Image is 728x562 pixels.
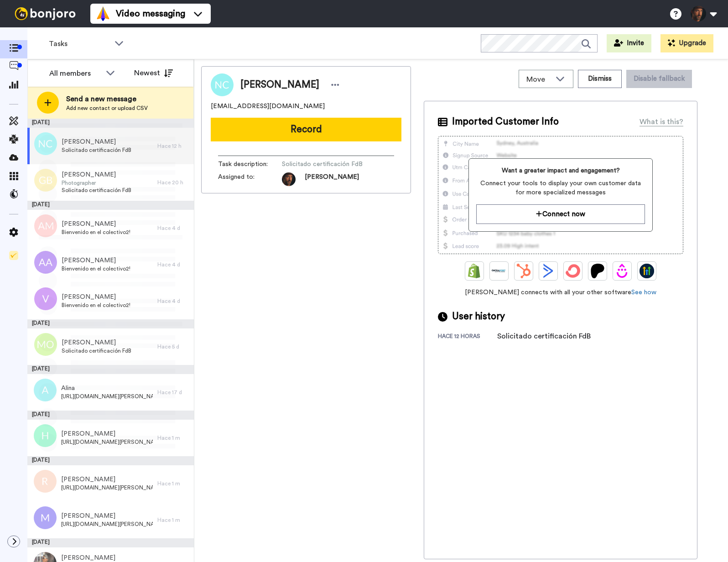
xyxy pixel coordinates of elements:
[96,6,110,21] img: vm-color.svg
[615,264,629,278] img: Drip
[157,142,189,150] div: Hace 12 h
[211,118,401,141] button: Record
[590,264,605,278] img: Patreon
[240,78,319,92] span: [PERSON_NAME]
[61,429,153,438] span: [PERSON_NAME]
[62,219,130,229] span: [PERSON_NAME]
[127,64,180,82] button: Newest
[62,170,131,179] span: [PERSON_NAME]
[116,7,185,20] span: Video messaging
[282,172,296,186] img: 433a0d39-d5e5-4e8b-95ab-563eba39db7f-1570019947.jpg
[157,179,189,186] div: Hace 20 h
[62,179,131,187] span: Photographer
[34,169,57,192] img: gb.png
[157,261,189,268] div: Hace 4 d
[61,475,153,484] span: [PERSON_NAME]
[34,506,57,529] img: m.png
[467,264,482,278] img: Shopify
[631,289,656,296] a: See how
[27,119,194,128] div: [DATE]
[282,160,369,169] span: Solicitado certificación FdB
[61,511,153,520] span: [PERSON_NAME]
[27,538,194,547] div: [DATE]
[62,292,130,302] span: [PERSON_NAME]
[438,333,497,342] div: hace 12 horas
[27,456,194,465] div: [DATE]
[27,411,194,420] div: [DATE]
[566,264,580,278] img: ConvertKit
[62,256,130,265] span: [PERSON_NAME]
[497,331,591,342] div: Solicitado certificación FdB
[34,214,57,237] img: am.png
[157,389,189,396] div: Hace 17 d
[157,480,189,487] div: Hace 1 m
[452,310,505,323] span: User history
[492,264,506,278] img: Ontraport
[157,434,189,442] div: Hace 1 m
[211,73,234,96] img: Image of Nacho Canós
[62,338,131,347] span: [PERSON_NAME]
[49,68,101,79] div: All members
[660,34,713,52] button: Upgrade
[66,94,148,104] span: Send a new message
[34,251,57,274] img: aa.png
[438,288,683,297] span: [PERSON_NAME] connects with all your other software
[62,137,131,146] span: [PERSON_NAME]
[34,287,57,310] img: v.png
[211,102,325,111] span: [EMAIL_ADDRESS][DOMAIN_NAME]
[62,265,130,272] span: Bienvenido en el colectivo2!
[62,347,131,354] span: Solicitado certificación FdB
[62,187,131,194] span: Solicitado certificación FdB
[157,224,189,232] div: Hace 4 d
[476,179,645,197] span: Connect your tools to display your own customer data for more specialized messages
[541,264,556,278] img: ActiveCampaign
[607,34,651,52] button: Invite
[34,333,57,356] img: mo.png
[61,384,153,393] span: Alina
[9,251,18,260] img: Checklist.svg
[452,115,559,129] span: Imported Customer Info
[157,516,189,524] div: Hace 1 m
[62,302,130,309] span: Bienvenido en el colectivo2!
[34,470,57,493] img: r.png
[27,319,194,328] div: [DATE]
[34,379,57,401] img: a.png
[34,132,57,155] img: nc.png
[27,365,194,374] div: [DATE]
[62,229,130,236] span: Bienvenido en el colectivo2!
[578,70,622,88] button: Dismiss
[27,201,194,210] div: [DATE]
[218,160,282,169] span: Task description :
[34,424,57,447] img: h.png
[640,116,683,127] div: What is this?
[626,70,692,88] button: Disable fallback
[476,166,645,175] span: Want a greater impact and engagement?
[526,74,551,85] span: Move
[61,393,153,400] span: [URL][DOMAIN_NAME][PERSON_NAME]
[61,438,153,446] span: [URL][DOMAIN_NAME][PERSON_NAME]
[49,38,110,49] span: Tasks
[516,264,531,278] img: Hubspot
[640,264,654,278] img: GoHighLevel
[61,484,153,491] span: [URL][DOMAIN_NAME][PERSON_NAME]
[218,172,282,186] span: Assigned to:
[157,343,189,350] div: Hace 5 d
[66,104,148,112] span: Add new contact or upload CSV
[62,146,131,154] span: Solicitado certificación FdB
[305,172,359,186] span: [PERSON_NAME]
[61,520,153,528] span: [URL][DOMAIN_NAME][PERSON_NAME]
[157,297,189,305] div: Hace 4 d
[476,204,645,224] button: Connect now
[11,7,79,20] img: bj-logo-header-white.svg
